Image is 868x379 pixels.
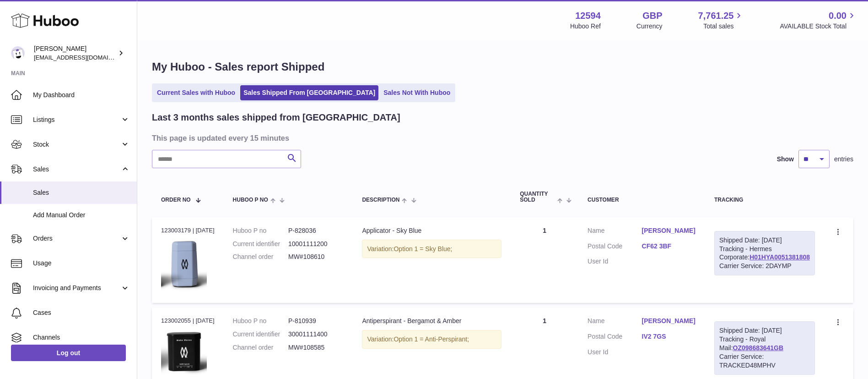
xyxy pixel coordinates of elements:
div: Shipped Date: [DATE] [719,326,810,335]
h2: Last 3 months sales shipped from [GEOGRAPHIC_DATA] [152,111,400,124]
img: 125941691598806.png [161,328,207,375]
dd: 30001111400 [288,330,344,339]
span: Huboo P no [233,197,268,203]
div: Variation: [362,240,501,258]
dt: Current identifier [233,240,288,248]
span: Order No [161,197,191,203]
span: Sales [33,188,130,197]
div: [PERSON_NAME] [34,44,116,62]
div: Applicator - Sky Blue [362,226,501,235]
dt: Huboo P no [233,226,288,235]
div: 123002055 | [DATE] [161,317,215,325]
a: IV2 7GS [642,332,696,341]
span: [EMAIL_ADDRESS][DOMAIN_NAME] [34,54,135,61]
a: [PERSON_NAME] [642,226,696,235]
div: Huboo Ref [570,22,601,31]
span: AVAILABLE Stock Total [780,22,857,31]
div: Currency [636,22,663,31]
span: Listings [33,115,120,124]
a: Log out [11,345,126,361]
dt: Channel order [233,343,288,352]
dt: Name [588,317,642,328]
span: Option 1 = Sky Blue; [394,245,452,253]
a: OZ098683641GB [733,344,784,352]
span: Option 1 = Anti-Perspirant; [394,335,469,343]
h1: My Huboo - Sales report Shipped [152,60,853,74]
a: Sales Not With Huboo [380,85,453,100]
a: Current Sales with Huboo [154,85,238,100]
span: Add Manual Order [33,211,130,220]
div: Variation: [362,330,501,349]
dt: User Id [588,348,642,357]
span: Cases [33,308,130,317]
dt: Name [588,226,642,237]
span: entries [834,155,853,164]
a: 0.00 AVAILABLE Stock Total [780,10,857,31]
dd: P-828036 [288,226,344,235]
div: Carrier Service: TRACKED48MPHV [719,352,810,370]
div: Carrier Service: 2DAYMP [719,262,810,270]
span: 7,761.25 [698,10,734,22]
td: 1 [511,217,578,303]
h3: This page is updated every 15 minutes [152,133,851,143]
dd: MW#108610 [288,253,344,261]
div: Tracking - Royal Mail: [714,321,815,374]
dt: Postal Code [588,242,642,253]
dt: Huboo P no [233,317,288,325]
span: Stock [33,140,120,149]
span: Usage [33,259,130,268]
a: H01HYA0051381808 [749,253,810,261]
img: internalAdmin-12594@internal.huboo.com [11,46,25,60]
label: Show [777,155,794,164]
dd: MW#108585 [288,343,344,352]
span: Total sales [703,22,744,31]
dt: Channel order [233,253,288,261]
a: 7,761.25 Total sales [698,10,744,31]
span: Sales [33,165,120,174]
a: Sales Shipped From [GEOGRAPHIC_DATA] [240,85,378,100]
a: CF62 3BF [642,242,696,251]
span: My Dashboard [33,91,130,99]
div: Customer [588,197,696,203]
span: Orders [33,234,120,243]
div: Tracking [714,197,815,203]
dd: P-810939 [288,317,344,325]
span: 0.00 [829,10,846,22]
img: 125941691598334.png [161,237,207,291]
span: Description [362,197,399,203]
strong: GBP [642,10,662,22]
strong: 12594 [575,10,601,22]
div: Tracking - Hermes Corporate: [714,231,815,276]
a: [PERSON_NAME] [642,317,696,325]
span: Channels [33,333,130,342]
div: Antiperspirant - Bergamot & Amber [362,317,501,325]
dt: Current identifier [233,330,288,339]
dt: Postal Code [588,332,642,343]
div: Shipped Date: [DATE] [719,236,810,245]
dd: 10001111200 [288,240,344,248]
span: Quantity Sold [520,191,555,203]
div: 123003179 | [DATE] [161,226,215,235]
span: Invoicing and Payments [33,284,120,292]
dt: User Id [588,257,642,266]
